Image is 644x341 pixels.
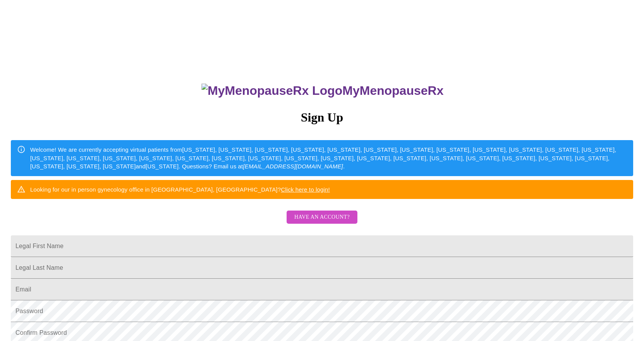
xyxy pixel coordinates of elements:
img: MyMenopauseRx Logo [202,84,342,98]
a: Have an account? [285,219,359,226]
div: Looking for our in person gynecology office in [GEOGRAPHIC_DATA], [GEOGRAPHIC_DATA]? [30,182,330,197]
h3: Sign Up [11,110,633,125]
button: Have an account? [287,211,357,224]
h3: MyMenopauseRx [12,84,634,98]
span: Have an account? [294,212,350,222]
div: Welcome! We are currently accepting virtual patients from [US_STATE], [US_STATE], [US_STATE], [US... [30,142,627,173]
a: Click here to login! [281,186,330,193]
em: [EMAIL_ADDRESS][DOMAIN_NAME] [243,163,343,170]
